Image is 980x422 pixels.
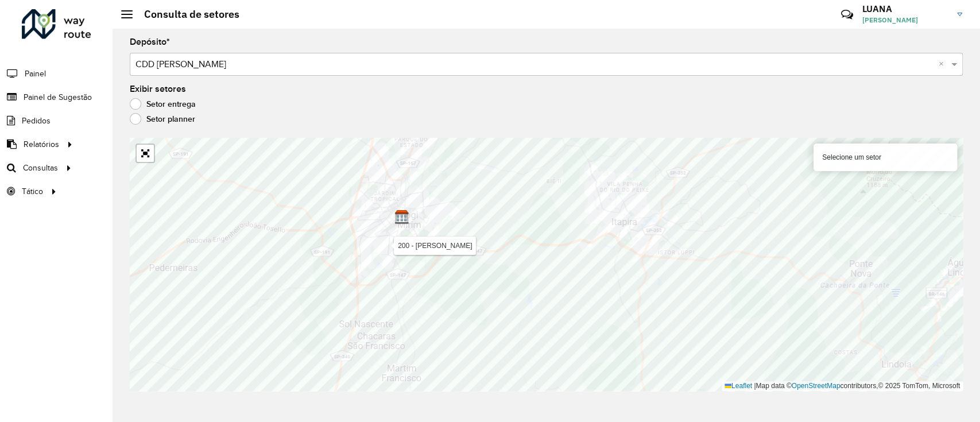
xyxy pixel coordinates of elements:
label: Setor entrega [130,98,196,110]
span: Consultas [23,162,58,174]
label: Setor planner [130,113,195,125]
a: Contato Rápido [835,2,859,27]
a: OpenStreetMap [792,382,840,390]
span: Clear all [939,57,948,71]
h2: Consulta de setores [133,8,239,21]
span: Painel de Sugestão [24,91,92,103]
div: Map data © contributors,© 2025 TomTom, Microsoft [722,381,963,391]
span: Pedidos [22,115,51,127]
span: Tático [22,185,43,198]
span: Relatórios [24,138,59,150]
span: | [754,382,756,390]
span: Painel [25,68,46,80]
span: [PERSON_NAME] [862,15,948,25]
a: Abrir mapa em tela cheia [137,145,154,162]
label: Exibir setores [130,82,186,96]
label: Depósito [130,35,170,49]
h3: LUANA [862,3,948,14]
a: Leaflet [725,382,752,390]
div: Selecione um setor [814,144,957,171]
